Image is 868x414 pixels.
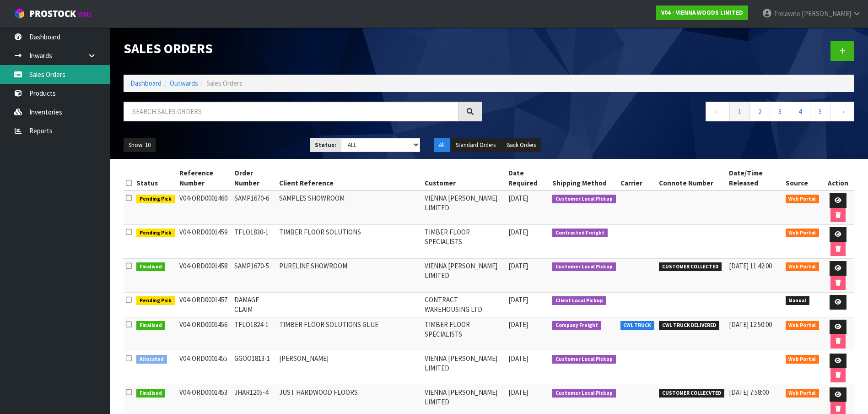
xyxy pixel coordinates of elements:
span: Finalised [136,389,165,398]
td: TFLO1830-1 [232,225,277,259]
strong: V04 - VIENNA WOODS LIMITED [661,9,743,16]
th: Reference Number [177,166,232,191]
td: V04-ORD0001457 [177,293,232,317]
a: 5 [810,102,830,121]
a: Outwards [170,79,198,87]
span: [DATE] 7:58:00 [729,388,769,397]
th: Date Required [506,166,550,191]
h1: Sales Orders [124,41,482,56]
span: [DATE] 12:50:00 [729,320,772,329]
span: Allocated [136,355,167,364]
td: GGOO1813-1 [232,351,277,385]
span: Manual [786,296,810,305]
a: 4 [790,102,810,121]
td: DAMAGE CLAIM [232,293,277,317]
strong: Status: [315,141,336,149]
button: Standard Orders [451,138,501,153]
th: Order Number [232,166,277,191]
button: Back Orders [501,138,541,153]
td: V04-ORD0001456 [177,317,232,351]
span: [DATE] [508,295,528,304]
a: ← [706,102,730,121]
td: SAMPLES SHOWROOM [277,191,423,225]
th: Carrier [618,166,657,191]
td: TFLO1824-1 [232,317,277,351]
button: Show: 10 [124,138,156,153]
span: [DATE] [508,388,528,397]
td: [PERSON_NAME] [277,351,423,385]
th: Client Reference [277,166,423,191]
td: TIMBER FLOOR SPECIALISTS [422,225,506,259]
span: Customer Local Pickup [552,355,616,364]
a: 3 [770,102,790,121]
span: Finalised [136,262,165,272]
a: Dashboard [130,79,162,87]
span: Pending Pick [136,195,175,204]
span: CUSTOMER COLLECVTED [659,389,724,398]
span: CWL TRUCK DELIVERED [659,321,719,330]
span: Customer Local Pickup [552,195,616,204]
span: Web Portal [786,321,819,330]
td: TIMBER FLOOR SPECIALISTS [422,317,506,351]
th: Source [783,166,822,191]
span: [DATE] [508,354,528,363]
th: Shipping Method [550,166,618,191]
img: cube-alt.png [14,8,25,19]
td: TIMBER FLOOR SOLUTIONS GLUE [277,317,423,351]
span: Contracted Freight [552,229,608,238]
a: 2 [749,102,770,121]
span: Client Local Pickup [552,296,606,305]
span: CUSTOMER COLLECTED [659,262,722,272]
span: Customer Local Pickup [552,389,616,398]
span: [DATE] 11:42:00 [729,261,772,270]
span: Customer Local Pickup [552,262,616,272]
span: [DATE] [508,228,528,236]
span: [DATE] [508,194,528,202]
td: V04-ORD0001458 [177,259,232,293]
td: TIMBER FLOOR SOLUTIONS [277,225,423,259]
span: Web Portal [786,229,819,238]
span: Web Portal [786,389,819,398]
span: Web Portal [786,355,819,364]
th: Status [134,166,177,191]
td: V04-ORD0001455 [177,351,232,385]
span: Company Freight [552,321,601,330]
td: CONTRACT WAREHOUSING LTD [422,293,506,317]
td: VIENNA [PERSON_NAME] LIMITED [422,191,506,225]
th: Connote Number [657,166,727,191]
span: [DATE] [508,261,528,270]
span: Trelawne [774,9,800,18]
th: Date/Time Released [727,166,783,191]
span: Pending Pick [136,229,175,238]
a: 1 [729,102,750,121]
a: → [830,102,854,121]
span: ProStock [29,8,76,20]
button: All [434,138,450,153]
span: Finalised [136,321,165,330]
td: VIENNA [PERSON_NAME] LIMITED [422,351,506,385]
span: Web Portal [786,262,819,272]
td: VIENNA [PERSON_NAME] LIMITED [422,259,506,293]
td: PURELINE SHOWROOM [277,259,423,293]
input: Search sales orders [124,102,458,121]
small: WMS [78,10,92,19]
td: V04-ORD0001460 [177,191,232,225]
td: SAMP1670-6 [232,191,277,225]
span: Pending Pick [136,296,175,305]
th: Customer [422,166,506,191]
span: CWL TRUCK [620,321,655,330]
span: Sales Orders [206,79,243,87]
td: SAMP1670-5 [232,259,277,293]
th: Action [821,166,854,191]
td: V04-ORD0001459 [177,225,232,259]
nav: Page navigation [496,102,855,124]
span: [PERSON_NAME] [802,9,851,18]
span: Web Portal [786,195,819,204]
span: [DATE] [508,320,528,329]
